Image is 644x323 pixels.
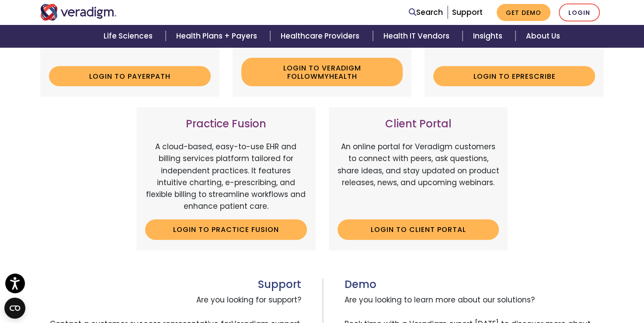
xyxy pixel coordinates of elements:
a: Login [559,4,600,21]
p: An online portal for Veradigm customers to connect with peers, ask questions, share ideas, and st... [338,141,499,212]
a: Login to Payerpath [49,66,211,86]
a: Search [409,7,443,18]
a: About Us [515,25,571,47]
a: Support [452,7,483,18]
h3: Demo [345,278,604,291]
h3: Support [40,278,301,291]
a: Get Demo [497,4,550,21]
a: Login to Veradigm FollowMyHealth [241,58,403,86]
a: Life Sciences [93,25,166,47]
img: Veradigm logo [40,4,117,21]
a: Insights [463,25,515,47]
button: Open CMP widget [4,298,25,319]
a: Healthcare Providers [270,25,372,47]
a: Health IT Vendors [373,25,463,47]
a: Login to ePrescribe [433,66,595,86]
p: A cloud-based, easy-to-use EHR and billing services platform tailored for independent practices. ... [145,141,307,212]
a: Login to Practice Fusion [145,219,307,239]
h3: Client Portal [338,118,499,130]
a: Health Plans + Payers [166,25,270,47]
h3: Practice Fusion [145,118,307,130]
a: Login to Client Portal [338,219,499,239]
